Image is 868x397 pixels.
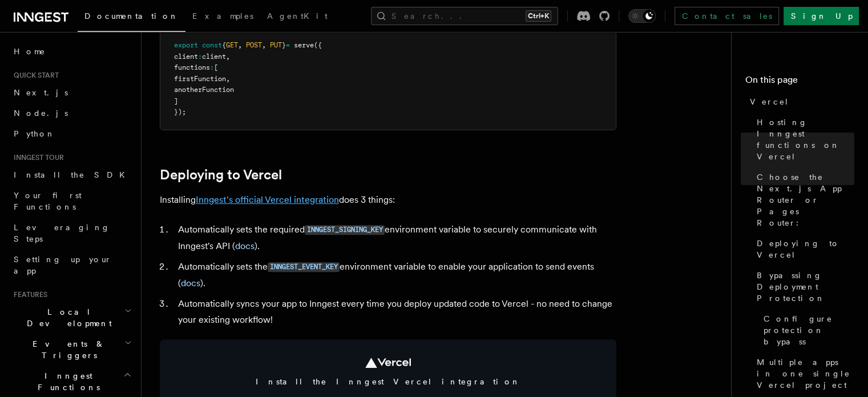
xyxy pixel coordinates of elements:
span: , [238,41,242,49]
span: Leveraging Steps [14,223,110,243]
span: : [198,53,202,61]
span: [ [214,63,218,71]
span: , [226,75,230,83]
span: Next.js [14,88,68,97]
span: , [262,41,266,49]
a: Inngest's official Vercel integration [196,194,339,205]
span: PUT [270,41,282,49]
span: Inngest tour [9,153,64,162]
span: anotherFunction [174,86,234,94]
button: Toggle dark mode [628,9,656,23]
span: Choose the Next.js App Router or Pages Router: [757,171,854,228]
span: Configure protection bypass [764,313,854,347]
span: export [174,41,198,49]
span: Local Development [9,306,124,329]
span: Install the Inngest Vercel integration [173,376,603,387]
a: Choose the Next.js App Router or Pages Router: [752,167,854,233]
span: ] [174,97,178,105]
a: Setting up your app [9,249,134,281]
span: , [226,53,230,61]
a: Multiple apps in one single Vercel project [752,352,854,395]
a: Bypassing Deployment Protection [752,265,854,308]
a: INNGEST_SIGNING_KEY [305,224,385,235]
a: INNGEST_EVENT_KEY [268,261,340,272]
span: serve [294,41,314,49]
kbd: Ctrl+K [526,10,551,22]
a: Next.js [9,82,134,103]
a: Node.js [9,103,134,123]
span: : [210,63,214,71]
li: Automatically syncs your app to Inngest every time you deploy updated code to Vercel - no need to... [175,296,616,328]
span: }); [174,108,186,116]
span: POST [246,41,262,49]
code: INNGEST_EVENT_KEY [268,262,340,272]
span: functions [174,63,210,71]
span: Bypassing Deployment Protection [757,270,854,304]
a: Deploying to Vercel [160,167,282,183]
h4: On this page [745,73,854,91]
span: Events & Triggers [9,338,124,361]
a: Contact sales [675,7,779,25]
a: Python [9,123,134,144]
span: Quick start [9,71,59,80]
a: docs [181,278,200,288]
p: Installing does 3 things: [160,192,616,208]
span: } [282,41,286,49]
span: = [286,41,290,49]
span: Python [14,129,55,138]
button: Local Development [9,302,134,334]
a: Install the SDK [9,165,134,185]
span: firstFunction [174,75,226,83]
span: Hosting Inngest functions on Vercel [757,117,854,162]
span: Home [14,46,46,57]
span: client [174,53,198,61]
a: Configure protection bypass [759,308,854,352]
a: Examples [185,3,260,31]
a: Documentation [78,3,185,32]
code: INNGEST_SIGNING_KEY [305,225,385,235]
a: Leveraging Steps [9,217,134,249]
span: client [202,53,226,61]
span: GET [226,41,238,49]
span: Examples [192,11,253,21]
span: Node.js [14,109,68,118]
span: Install the SDK [14,170,132,179]
span: Setting up your app [14,255,112,275]
a: Hosting Inngest functions on Vercel [752,112,854,167]
button: Events & Triggers [9,334,134,366]
span: { [222,41,226,49]
a: Your first Functions [9,185,134,217]
a: docs [235,240,255,251]
li: Automatically sets the environment variable to enable your application to send events ( ). [175,259,616,291]
span: Features [9,290,47,299]
a: Vercel [745,91,854,112]
span: const [202,41,222,49]
span: Documentation [84,11,179,21]
span: Multiple apps in one single Vercel project [757,356,854,391]
span: Inngest Functions [9,370,123,393]
span: Deploying to Vercel [757,238,854,260]
a: Home [9,41,134,62]
li: Automatically sets the required environment variable to securely communicate with Inngest's API ( ). [175,222,616,254]
button: Search...Ctrl+K [371,7,558,25]
a: AgentKit [260,3,334,31]
span: Vercel [750,96,789,107]
a: Deploying to Vercel [752,233,854,265]
a: Sign Up [784,7,859,25]
span: ({ [314,41,322,49]
span: Your first Functions [14,191,82,211]
span: AgentKit [267,11,328,21]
